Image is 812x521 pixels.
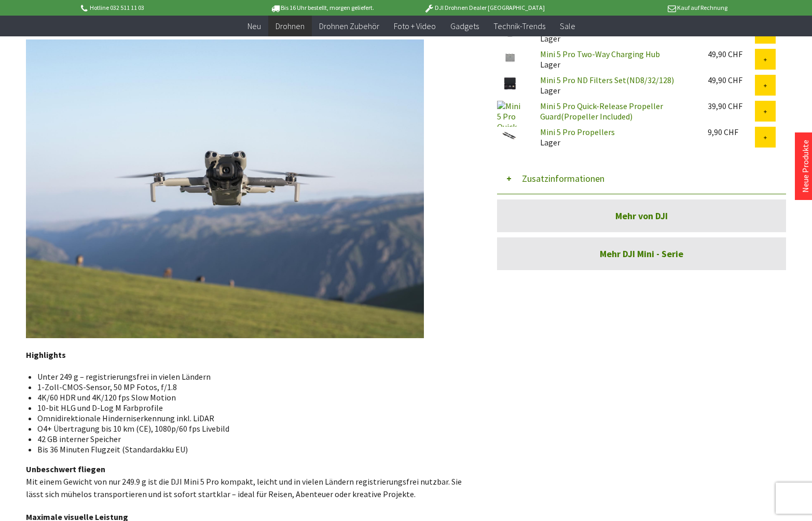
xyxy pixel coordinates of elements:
a: Mini 5 Pro ND Filters Set(ND8/32/128) [540,75,674,85]
span: Technik-Trends [493,21,545,31]
div: 39,90 CHF [708,101,755,111]
a: Neu [240,16,268,37]
a: Gadgets [443,16,486,37]
img: In-Flight-4-1 [26,39,424,338]
li: 4K/60 HDR und 4K/120 fps Slow Motion [37,392,459,403]
div: Lager [532,75,699,96]
a: Drohnen Zubehör [312,16,387,37]
a: Mini 5 Pro Two-Way Charging Hub [540,49,660,59]
a: Mehr von DJI [497,199,786,232]
p: Hotline 032 511 11 03 [79,2,241,14]
button: Zusatzinformationen [497,163,786,194]
li: 10-bit HLG und D-Log M Farbprofile [37,403,459,413]
li: Bis 36 Minuten Flugzeit (Standardakku EU) [37,444,459,455]
div: 49,90 CHF [708,49,755,59]
img: Mini 5 Pro ND Filters Set(ND8/32/128) [497,75,523,92]
a: Technik-Trends [486,16,553,37]
li: 42 GB interner Speicher [37,434,459,444]
p: Mit einem Gewicht von nur 249.9 g ist die DJI Mini 5 Pro kompakt, leicht und in vielen Ländern re... [26,463,467,500]
li: Omnidirektionale Hinderniserkennung inkl. LiDAR [37,413,459,423]
div: 49,90 CHF [708,75,755,85]
a: Mini 5 Pro Propellers [540,127,615,137]
p: Kauf auf Rechnung [566,2,727,14]
div: 9,90 CHF [708,127,755,137]
a: Mehr DJI Mini - Serie [497,237,786,270]
a: Mini 5 Pro Quick-Release Propeller Guard(Propeller Included) [540,101,663,122]
img: Mini 5 Pro Two-Way Charging Hub [497,49,523,66]
p: Bis 16 Uhr bestellt, morgen geliefert. [241,2,403,14]
li: Unter 249 g – registrierungsfrei in vielen Ländern [37,371,459,382]
span: Drohnen [276,21,305,31]
li: O4+ Übertragung bis 10 km (CE), 1080p/60 fps Livebild [37,423,459,434]
img: Mini 5 Pro Quick-Release Propeller Guard(Propeller Included) [497,101,523,127]
a: Sale [553,16,583,37]
strong: Highlights [26,350,66,360]
span: Foto + Video [394,21,436,31]
div: Lager [532,127,699,148]
a: Foto + Video [387,16,443,37]
strong: Unbeschwert fliegen [26,464,105,474]
a: Neue Produkte [800,140,810,193]
span: Gadgets [450,21,479,31]
img: Mini 5 Pro Propellers [497,127,523,144]
p: DJI Drohnen Dealer [GEOGRAPHIC_DATA] [403,2,565,14]
li: 1-Zoll-CMOS-Sensor, 50 MP Fotos, f/1.8 [37,382,459,392]
span: Neu [247,21,261,31]
span: Sale [560,21,575,31]
a: Drohnen [268,16,312,37]
div: Lager [532,49,699,70]
span: Drohnen Zubehör [319,21,379,31]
